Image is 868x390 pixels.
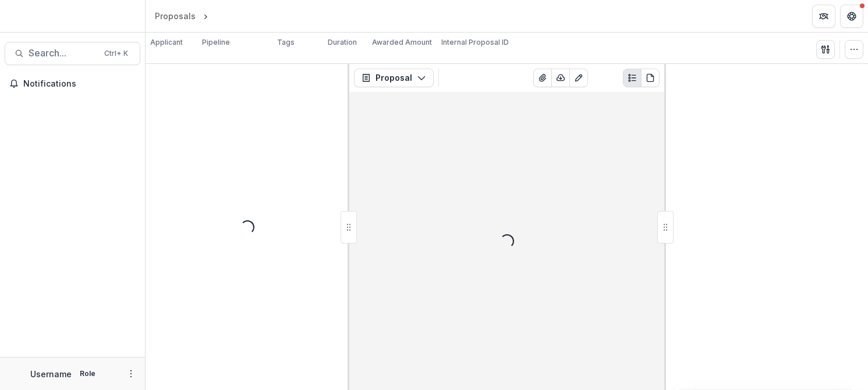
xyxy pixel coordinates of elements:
[533,69,552,87] button: View Attached Files
[328,37,357,48] p: Duration
[155,10,196,22] div: Proposals
[569,69,588,87] button: Edit as form
[623,69,642,87] button: Plaintext view
[372,37,432,48] p: Awarded Amount
[23,79,136,89] span: Notifications
[641,69,660,87] button: PDF view
[5,42,140,65] button: Search...
[124,367,138,381] button: More
[150,8,200,24] a: Proposals
[30,368,72,380] p: Username
[76,368,99,379] p: Role
[102,47,130,60] div: Ctrl + K
[150,8,260,24] nav: breadcrumb
[840,5,863,28] button: Get Help
[29,48,97,59] span: Search...
[202,37,230,48] p: Pipeline
[812,5,835,28] button: Partners
[354,69,434,87] button: Proposal
[277,37,295,48] p: Tags
[5,74,140,93] button: Notifications
[441,37,509,48] p: Internal Proposal ID
[150,37,183,48] p: Applicant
